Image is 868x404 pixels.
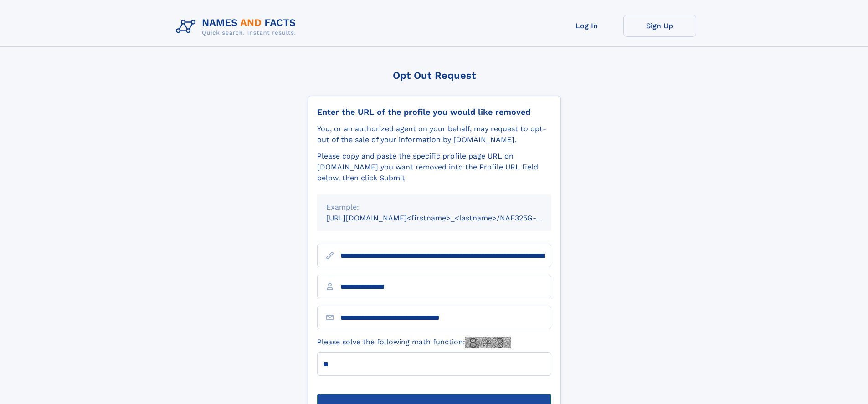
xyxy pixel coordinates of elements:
[326,202,542,213] div: Example:
[172,15,303,39] img: Logo Names and Facts
[308,70,561,81] div: Opt Out Request
[317,151,551,184] div: Please copy and paste the specific profile page URL on [DOMAIN_NAME] you want removed into the Pr...
[326,214,569,222] small: [URL][DOMAIN_NAME]<firstname>_<lastname>/NAF325G-xxxxxxxx
[623,15,696,37] a: Sign Up
[550,15,623,37] a: Log In
[317,123,551,145] div: You, or an authorized agent on your behalf, may request to opt-out of the sale of your informatio...
[317,107,551,117] div: Enter the URL of the profile you would like removed
[317,337,511,348] label: Please solve the following math function:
